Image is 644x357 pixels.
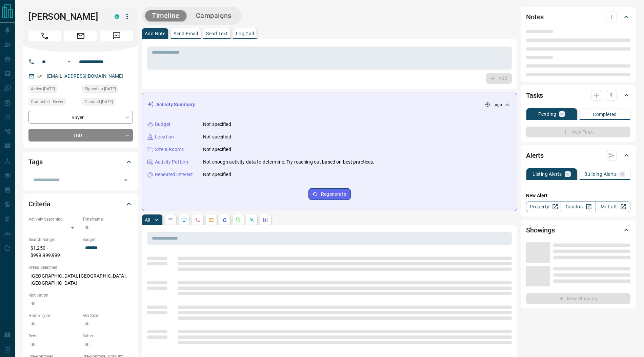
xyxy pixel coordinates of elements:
[584,172,617,176] p: Building Alerts
[28,199,51,209] h2: Criteria
[155,121,170,128] p: Budget
[155,146,184,153] p: Size & Rooms
[203,146,231,153] p: Not specified
[31,98,63,105] span: Contacted - Never
[28,237,79,243] p: Search Range:
[28,85,79,95] div: Mon Nov 25 2024
[249,217,255,223] svg: Opportunities
[100,31,133,41] span: Message
[526,201,561,212] a: Property
[203,171,231,178] p: Not specified
[28,31,61,41] span: Call
[206,31,228,36] p: Send Text
[526,12,544,22] h2: Notes
[491,102,502,108] p: -- ago
[28,156,42,167] h2: Tags
[28,154,133,170] div: Tags
[28,270,133,289] p: [GEOGRAPHIC_DATA], [GEOGRAPHIC_DATA], [GEOGRAPHIC_DATA]
[174,31,198,36] p: Send Email
[47,73,123,79] a: [EMAIL_ADDRESS][DOMAIN_NAME]
[526,192,630,199] p: New Alert:
[526,222,630,238] div: Showings
[85,86,116,92] span: Signed up [DATE]
[526,147,630,164] div: Alerts
[28,196,133,212] div: Criteria
[28,129,133,142] div: TBD
[203,133,231,140] p: Not specified
[532,172,562,176] p: Listing Alerts
[526,150,544,161] h2: Alerts
[181,217,187,223] svg: Lead Browsing Activity
[156,101,195,108] p: Activity Summary
[195,217,200,223] svg: Calls
[37,74,42,79] svg: Email Verified
[145,31,165,36] p: Add Note
[28,11,104,22] h1: [PERSON_NAME]
[526,90,543,101] h2: Tasks
[82,333,133,339] p: Baths:
[593,112,617,117] p: Completed
[189,10,238,21] button: Campaigns
[28,111,133,124] div: Buyer
[222,217,227,223] svg: Listing Alerts
[121,175,130,185] button: Open
[82,237,133,243] p: Budget:
[208,217,214,223] svg: Emails
[28,216,79,222] p: Actively Searching:
[168,217,173,223] svg: Notes
[28,264,133,270] p: Areas Searched:
[64,31,97,41] span: Email
[596,201,630,212] a: Mr.Loft
[203,121,231,128] p: Not specified
[526,9,630,25] div: Notes
[155,158,188,166] p: Activity Pattern
[145,10,186,21] button: Timeline
[28,292,133,298] p: Motivation:
[308,188,351,200] button: Regenerate
[82,216,133,222] p: Timeframe:
[526,87,630,104] div: Tasks
[147,98,511,111] div: Activity Summary-- ago
[82,313,133,319] p: Min Size:
[155,133,174,140] p: Location
[155,171,193,178] p: Repeated Interest
[263,217,268,223] svg: Agent Actions
[145,218,150,222] p: All
[85,98,113,105] span: Claimed [DATE]
[526,225,555,236] h2: Showings
[561,201,596,212] a: Condos
[538,112,557,116] p: Pending
[115,14,119,19] div: condos.ca
[28,313,79,319] p: Home Type:
[203,158,375,166] p: Not enough activity data to determine. Try reaching out based on best practices.
[28,243,79,261] p: $1,250 - $999,999,999
[82,85,133,95] div: Thu Nov 10 2016
[82,98,133,108] div: Thu Feb 29 2024
[236,31,254,36] p: Log Call
[236,217,241,223] svg: Requests
[65,58,73,66] button: Open
[31,86,55,92] span: Active [DATE]
[28,333,79,339] p: Beds:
